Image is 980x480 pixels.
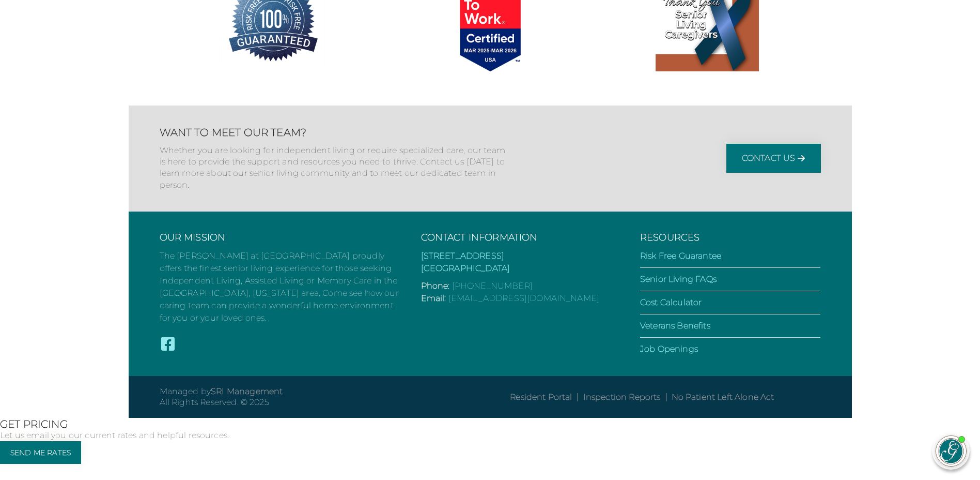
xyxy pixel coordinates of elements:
[421,281,450,291] span: Phone:
[510,392,572,402] a: Resident Portal
[640,297,702,307] a: Cost Calculator
[448,293,599,303] a: [EMAIL_ADDRESS][DOMAIN_NAME]
[726,144,821,173] a: Contact Us
[672,392,774,402] a: No Patient Left Alone Act
[640,344,698,354] a: Job Openings
[160,232,400,244] h3: Our Mission
[640,321,710,331] a: Veterans Benefits
[640,274,717,284] a: Senior Living FAQs
[936,436,966,466] img: avatar
[160,250,400,324] p: The [PERSON_NAME] at [GEOGRAPHIC_DATA] proudly offers the finest senior living experience for tho...
[421,232,619,244] h3: Contact Information
[640,251,721,261] a: Risk Free Guarantee
[640,232,821,244] h3: Resources
[211,386,283,396] a: SRI Management
[160,126,511,139] h2: Want to Meet Our Team?
[421,251,510,273] a: [STREET_ADDRESS][GEOGRAPHIC_DATA]
[421,293,446,303] span: Email:
[160,386,490,408] p: Managed by All Rights Reserved. © 2025
[583,392,661,402] a: Inspection Reports
[160,145,511,191] p: Whether you are looking for independent living or require specialized care, our team is here to p...
[452,281,533,291] a: [PHONE_NUMBER]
